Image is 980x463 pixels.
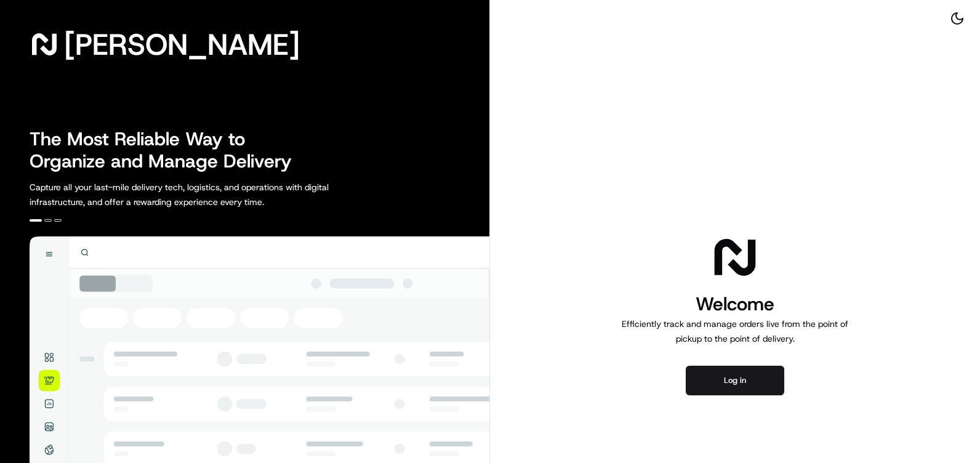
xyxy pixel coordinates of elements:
button: Log in [686,366,784,395]
h1: Welcome [617,292,853,316]
p: Efficiently track and manage orders live from the point of pickup to the point of delivery. [617,316,853,346]
span: [PERSON_NAME] [64,32,300,57]
h2: The Most Reliable Way to Organize and Manage Delivery [30,128,305,172]
p: Capture all your last-mile delivery tech, logistics, and operations with digital infrastructure, ... [30,180,384,209]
